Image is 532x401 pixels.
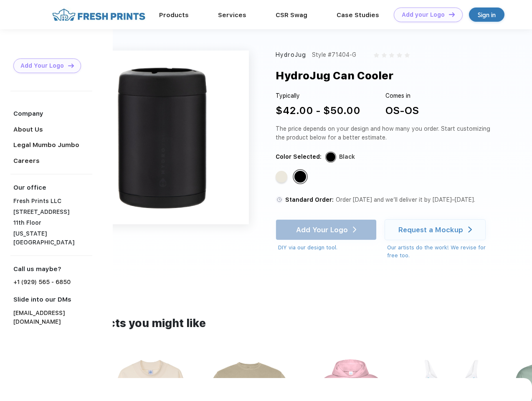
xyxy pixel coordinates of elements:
[278,244,377,252] div: DIY via our design tool.
[339,152,355,161] div: Black
[336,196,475,203] span: Order [DATE] and we’ll deliver it by [DATE]–[DATE].
[13,183,92,193] div: Our office
[468,226,472,233] img: white arrow
[13,109,92,119] div: Company
[159,11,189,19] a: Products
[478,10,496,20] div: Sign in
[75,51,249,224] img: func=resize&h=640
[68,63,74,68] img: DT
[276,68,393,84] div: HydroJug Can Cooler
[385,103,419,118] div: OS-OS
[374,53,379,58] img: gray_star.svg
[13,309,92,326] a: [EMAIL_ADDRESS][DOMAIN_NAME]
[13,295,92,305] div: Slide into our DMs
[382,53,387,58] img: gray_star.svg
[397,53,402,58] img: gray_star.svg
[276,51,306,59] div: HydroJug
[276,171,287,183] div: Cream
[449,12,455,17] img: DT
[13,157,40,165] a: Careers
[13,141,79,149] a: Legal Mumbo Jumbo
[469,8,504,22] a: Sign in
[276,196,283,203] img: standard order
[312,51,356,59] div: Style #71404-G
[294,171,306,183] div: Black
[389,53,394,58] img: gray_star.svg
[13,229,92,247] div: [US_STATE][GEOGRAPHIC_DATA]
[276,152,322,161] div: Color Selected:
[398,226,463,234] div: Request a Mockup
[276,103,360,118] div: $42.00 - $50.00
[13,278,71,287] a: +1 (929) 565 - 6850
[405,53,410,58] img: gray_star.svg
[276,91,360,100] div: Typically
[13,197,92,206] div: Fresh Prints LLC
[20,62,64,69] div: Add Your Logo
[41,315,491,332] div: Other products you might like
[285,196,334,203] span: Standard Order:
[13,264,92,274] div: Call us maybe?
[385,91,419,100] div: Comes in
[50,8,148,22] img: fo%20logo%202.webp
[13,208,92,216] div: [STREET_ADDRESS]
[13,126,43,133] a: About Us
[276,124,494,142] div: The price depends on your design and how many you order. Start customizing the product below for ...
[387,244,494,260] div: Our artists do the work! We revise for free too.
[13,218,92,227] div: 11th Floor
[402,11,445,18] div: Add your Logo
